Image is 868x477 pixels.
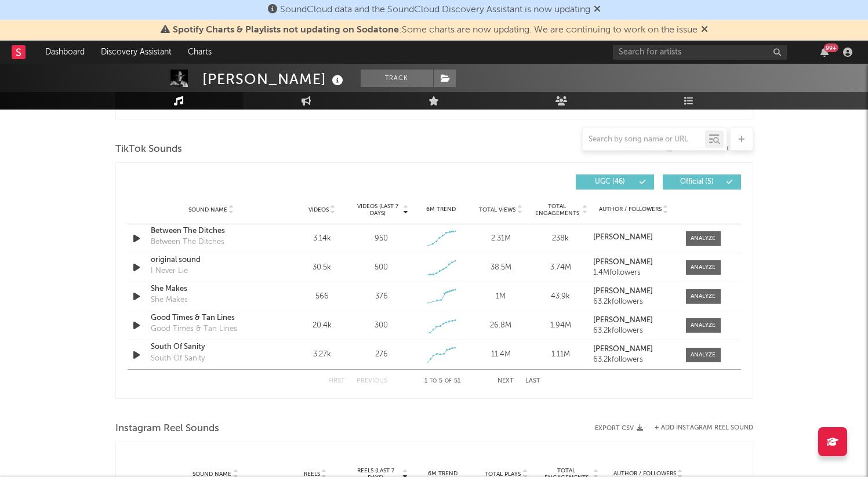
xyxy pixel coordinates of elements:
button: 99+ [820,48,829,57]
div: 300 [375,320,388,332]
input: Search for artists [613,45,787,60]
button: First [328,378,345,384]
a: Good Times & Tan Lines [151,312,272,324]
div: 11.4M [474,349,528,361]
span: Videos [308,206,329,213]
button: Next [497,378,514,384]
span: Spotify Charts & Playlists not updating on Sodatone [173,26,399,35]
div: 30.5k [295,262,349,274]
div: 1 5 51 [411,374,474,388]
button: Track [361,70,433,87]
strong: [PERSON_NAME] [593,287,653,295]
div: 950 [375,233,388,245]
a: [PERSON_NAME] [593,258,674,267]
span: SoundCloud data and the SoundCloud Discovery Assistant is now updating [280,5,590,14]
div: 376 [375,291,388,303]
button: UGC(46) [576,174,654,190]
a: [PERSON_NAME] [593,234,674,242]
div: Between The Ditches [151,236,224,248]
div: 276 [375,349,388,361]
div: 1.94M [533,320,587,332]
div: 63.2k followers [593,356,674,364]
div: 20.4k [295,320,349,332]
div: I Never Lie [151,265,188,277]
div: 63.2k followers [593,298,674,306]
span: Total Engagements [533,203,580,217]
a: Dashboard [37,41,93,64]
div: 500 [375,262,388,274]
div: 238k [533,233,587,245]
span: of [445,378,452,384]
div: [PERSON_NAME] [202,70,346,89]
span: UGC ( 46 ) [583,179,637,185]
input: Search by song name or URL [583,135,705,144]
span: Dismiss [594,5,601,14]
div: 2.31M [474,233,528,245]
button: Previous [357,378,387,384]
a: [PERSON_NAME] [593,287,674,296]
div: 63.2k followers [593,327,674,335]
button: Export CSV [595,425,643,432]
span: Instagram Reel Sounds [115,422,219,436]
div: 566 [295,291,349,303]
span: Author / Followers [599,206,662,213]
span: Dismiss [701,26,708,35]
div: 26.8M [474,320,528,332]
div: She Makes [151,294,188,306]
div: + Add Instagram Reel Sound [643,425,753,431]
button: Official(5) [663,174,741,190]
span: to [430,378,437,384]
div: 6M Trend [414,205,468,214]
a: Charts [180,41,220,64]
a: Discovery Assistant [93,41,180,64]
div: Good Times & Tan Lines [151,323,237,335]
span: Videos (last 7 days) [354,203,401,217]
span: Official ( 5 ) [670,179,724,185]
a: She Makes [151,283,272,295]
span: : Some charts are now updating. We are continuing to work on the issue [173,26,698,35]
strong: [PERSON_NAME] [593,234,653,241]
div: 99 + [824,43,838,52]
div: 3.27k [295,349,349,361]
button: Last [525,378,540,384]
a: Between The Ditches [151,225,272,237]
span: Total Views [479,206,515,213]
a: South Of Sanity [151,341,272,353]
div: South Of Sanity [151,353,205,365]
div: 43.9k [533,291,587,303]
strong: [PERSON_NAME] [593,316,653,324]
div: 3.74M [533,262,587,274]
div: 1M [474,291,528,303]
div: 1.11M [533,349,587,361]
div: 38.5M [474,262,528,274]
div: 3.14k [295,233,349,245]
button: + Add Instagram Reel Sound [655,425,753,431]
a: [PERSON_NAME] [593,316,674,325]
div: 1.4M followers [593,269,674,277]
strong: [PERSON_NAME] [593,258,653,266]
a: [PERSON_NAME] [593,345,674,354]
a: original sound [151,254,272,266]
span: Sound Name [188,206,227,213]
strong: [PERSON_NAME] [593,345,653,353]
